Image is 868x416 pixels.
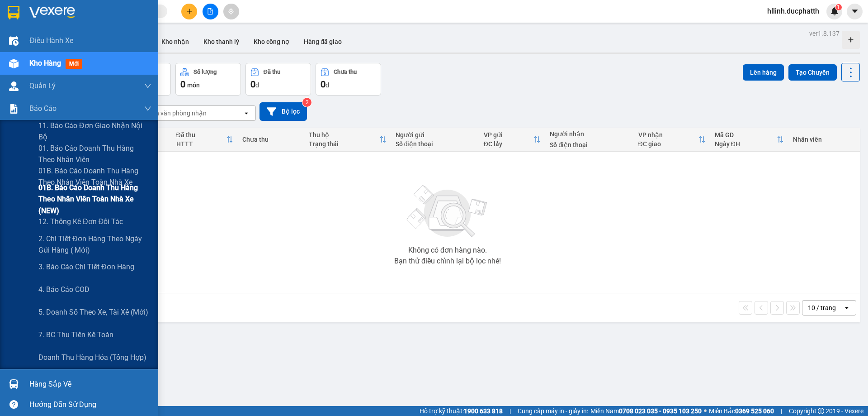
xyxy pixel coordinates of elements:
span: aim [228,8,234,14]
span: down [144,82,151,90]
span: đ [255,81,259,89]
img: icon-new-feature [830,7,839,15]
div: Chưa thu [334,69,357,75]
sup: 2 [302,98,311,107]
button: Hàng đã giao [297,31,349,53]
span: 4. Báo cáo COD [38,284,90,295]
div: VP nhận [638,131,698,139]
span: 7. BC thu tiền kế toán [38,329,113,340]
span: 01. Báo cáo doanh thu hàng theo nhân viên [38,143,151,165]
span: 1 [837,4,840,10]
span: Miền Nam [590,406,702,416]
span: Quản Lý [29,80,56,91]
span: 5. Doanh số theo xe, tài xế (mới) [38,306,148,318]
div: Mã GD [715,131,777,139]
div: Ngày ĐH [715,140,777,148]
th: Toggle SortBy [172,128,238,152]
span: 12. Thống kê đơn đối tác [38,216,123,227]
span: | [509,406,511,416]
th: Toggle SortBy [710,128,788,152]
div: Bạn thử điều chỉnh lại bộ lọc nhé! [394,258,501,265]
img: svg+xml;base64,PHN2ZyBjbGFzcz0ibGlzdC1wbHVnX19zdmciIHhtbG5zPSJodHRwOi8vd3d3LnczLm9yZy8yMDAwL3N2Zy... [402,180,493,243]
button: Kho công nợ [246,31,297,53]
button: file-add [203,4,218,19]
span: | [781,406,782,416]
span: 3. Báo cáo chi tiết đơn hàng [38,261,134,273]
div: Không có đơn hàng nào. [408,247,487,254]
span: đ [325,81,329,89]
button: aim [223,4,239,19]
span: Điều hành xe [29,35,73,46]
div: ĐC giao [638,140,698,148]
button: caret-down [847,4,863,19]
span: 0 [321,79,325,90]
strong: 0708 023 035 - 0935 103 250 [619,407,702,415]
span: Hỗ trợ kỹ thuật: [420,406,503,416]
div: Tạo kho hàng mới [842,31,860,49]
span: 0 [250,79,255,90]
button: Kho thanh lý [196,31,246,53]
span: 11. Báo cáo đơn giao nhận nội bộ [38,120,151,143]
div: Nhân viên [793,136,855,143]
span: copyright [818,408,824,414]
span: Cung cấp máy in - giấy in: [518,406,588,416]
button: Tạo Chuyến [788,64,837,81]
img: logo-vxr [8,6,19,19]
img: warehouse-icon [9,36,19,46]
button: Bộ lọc [259,102,307,121]
div: Đã thu [264,69,280,75]
div: Người gửi [396,131,475,139]
div: Số điện thoại [550,141,629,148]
svg: open [843,304,850,311]
strong: 0369 525 060 [735,407,774,415]
span: Báo cáo [29,103,57,114]
span: ⚪️ [704,409,707,413]
div: Chưa thu [242,136,300,143]
svg: open [243,110,250,117]
div: Hàng sắp về [29,378,151,391]
span: Kho hàng [29,59,61,67]
button: Lên hàng [743,64,784,81]
img: solution-icon [9,104,19,114]
span: Miền Bắc [709,406,774,416]
th: Toggle SortBy [634,128,710,152]
span: caret-down [851,7,859,15]
div: ĐC lấy [484,140,534,148]
span: mới [66,59,82,69]
button: plus [181,4,197,19]
div: Số lượng [193,69,217,75]
div: Thu hộ [309,131,379,139]
th: Toggle SortBy [304,128,391,152]
sup: 1 [835,4,842,10]
div: VP gửi [484,131,534,139]
div: HTTT [176,140,226,148]
button: Đã thu0đ [245,63,311,96]
div: Chọn văn phòng nhận [144,109,207,118]
button: Số lượng0món [175,63,241,96]
span: hllinh.ducphatth [760,5,826,17]
span: question-circle [9,400,18,409]
strong: 1900 633 818 [464,407,503,415]
span: 01B. Báo cáo doanh thu hàng theo nhân viên toàn nhà xe [38,165,151,188]
span: down [144,105,151,112]
button: Chưa thu0đ [316,63,381,96]
img: warehouse-icon [9,379,19,389]
div: 10 / trang [808,303,836,312]
span: file-add [207,8,213,14]
span: 01B. Báo cáo doanh thu hàng theo nhân viên toàn nhà xe (NEW) [38,182,151,216]
div: Trạng thái [309,140,379,148]
div: Hướng dẫn sử dụng [29,398,151,411]
span: 2. Chi tiết đơn hàng theo ngày gửi hàng ( mới) [38,233,151,256]
th: Toggle SortBy [479,128,546,152]
span: 0 [180,79,185,90]
span: món [187,81,200,89]
span: Doanh thu hàng hóa (Tổng hợp) [38,352,146,363]
div: Đã thu [176,131,226,139]
div: ver 1.8.137 [809,29,840,38]
button: Kho nhận [154,31,196,53]
img: warehouse-icon [9,59,19,68]
div: Người nhận [550,130,629,138]
span: plus [186,8,193,14]
img: warehouse-icon [9,81,19,91]
div: Số điện thoại [396,140,475,148]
